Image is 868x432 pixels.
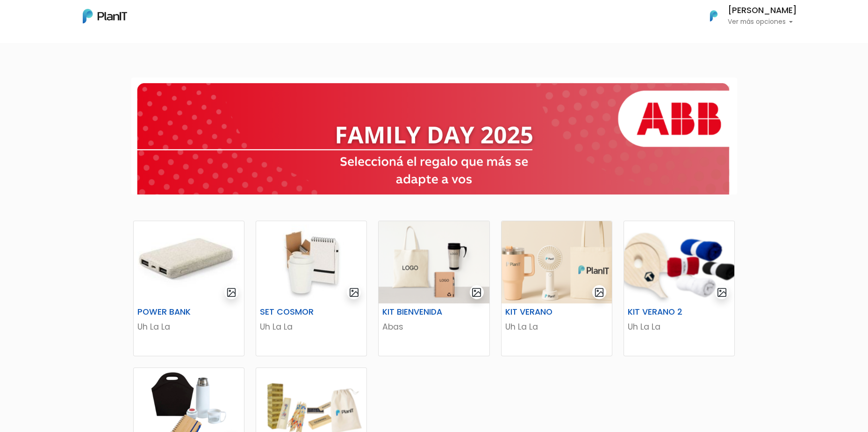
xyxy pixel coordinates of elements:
h6: KIT BIENVENIDA [377,307,453,317]
a: gallery-light KIT VERANO 2 Uh La La [624,221,735,356]
button: PlanIt Logo [PERSON_NAME] Ver más opciones [698,4,797,28]
a: gallery-light SET COSMOR Uh La La [256,221,367,356]
img: PlanIt Logo [83,9,127,23]
img: gallery-light [717,287,727,298]
h6: KIT VERANO 2 [622,307,698,317]
a: gallery-light KIT BIENVENIDA Abas [378,221,489,356]
p: Abas [382,321,485,333]
p: Uh La La [137,321,240,333]
img: gallery-light [226,287,237,298]
img: gallery-light [594,287,605,298]
h6: SET COSMOR [254,307,330,317]
img: thumb_WhatsApp_Image_2025-06-21_at_11.38.19.jpeg [134,221,244,303]
a: gallery-light POWER BANK Uh La La [133,221,244,356]
p: Ver más opciones [728,19,797,25]
p: Uh La La [260,321,363,333]
img: gallery-light [471,287,482,298]
img: thumb_2000___2000-Photoroom_-_2025-06-27T163443.709.jpg [256,221,366,303]
img: PlanIt Logo [703,6,724,26]
img: thumb_Captura_de_pantalla_2025-09-04_164953.png [624,221,734,303]
h6: [PERSON_NAME] [728,7,797,15]
h6: KIT VERANO [500,307,576,317]
img: thumb_ChatGPT_Image_30_jun_2025__12_13_10.png [379,221,489,303]
img: gallery-light [349,287,359,298]
p: Uh La La [628,321,731,333]
a: gallery-light KIT VERANO Uh La La [501,221,612,356]
h6: POWER BANK [132,307,208,317]
p: Uh La La [505,321,608,333]
img: thumb_ChatGPT_Image_4_sept_2025__22_10_23.png [502,221,612,303]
